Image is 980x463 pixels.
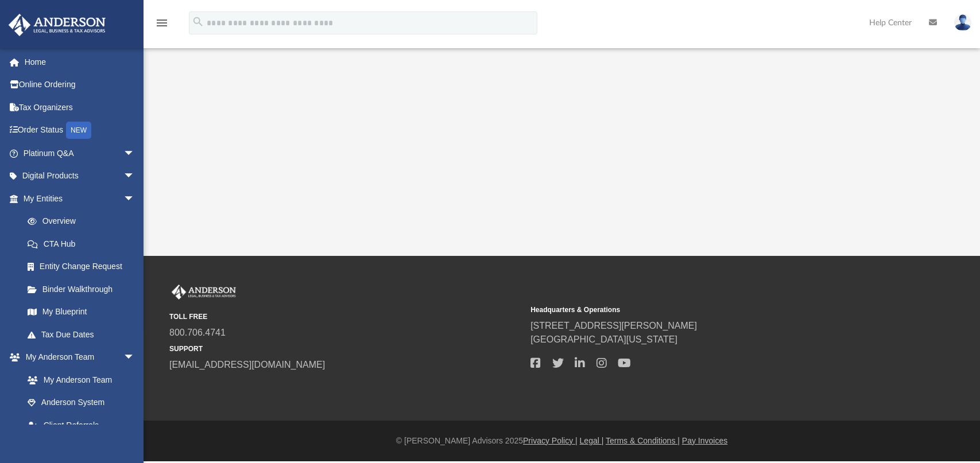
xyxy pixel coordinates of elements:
a: [EMAIL_ADDRESS][DOMAIN_NAME] [169,360,325,369]
a: menu [155,22,169,30]
small: TOLL FREE [169,312,522,322]
img: Anderson Advisors Platinum Portal [5,14,109,36]
a: My Entitiesarrow_drop_down [8,187,152,210]
a: 800.706.4741 [169,328,226,337]
a: CTA Hub [16,232,152,255]
a: [GEOGRAPHIC_DATA][US_STATE] [530,334,677,344]
span: arrow_drop_down [123,187,146,211]
small: Headquarters & Operations [530,305,884,315]
span: arrow_drop_down [123,346,146,369]
a: My Anderson Teamarrow_drop_down [8,346,146,369]
a: [STREET_ADDRESS][PERSON_NAME] [530,321,697,330]
a: Legal | [580,436,604,445]
a: Overview [16,210,152,233]
a: Privacy Policy | [523,436,578,445]
a: Terms & Conditions | [606,436,680,445]
img: Anderson Advisors Platinum Portal [169,285,238,299]
span: arrow_drop_down [123,165,146,188]
a: Anderson System [16,391,146,414]
div: NEW [66,122,91,139]
div: © [PERSON_NAME] Advisors 2025 [144,435,980,447]
i: search [192,15,204,28]
a: Home [8,50,152,73]
small: SUPPORT [169,344,522,354]
a: Order StatusNEW [8,119,152,142]
a: My Anderson Team [16,368,141,391]
a: Client Referrals [16,414,146,437]
a: My Blueprint [16,301,146,324]
a: Pay Invoices [682,436,727,445]
span: arrow_drop_down [123,142,146,165]
a: Online Ordering [8,73,152,96]
i: menu [155,16,169,30]
a: Entity Change Request [16,255,152,278]
a: Digital Productsarrow_drop_down [8,165,152,188]
a: Binder Walkthrough [16,278,152,301]
a: Tax Due Dates [16,323,152,346]
img: User Pic [954,14,971,31]
a: Platinum Q&Aarrow_drop_down [8,142,152,165]
a: Tax Organizers [8,96,152,119]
